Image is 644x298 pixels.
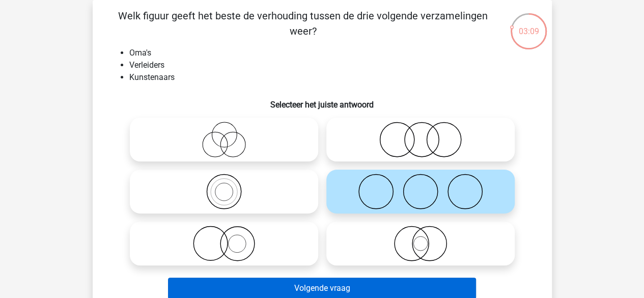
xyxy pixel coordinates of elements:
li: Verleiders [129,59,536,71]
li: Oma's [129,47,536,59]
p: Welk figuur geeft het beste de verhouding tussen de drie volgende verzamelingen weer? [109,8,497,39]
h6: Selecteer het juiste antwoord [109,92,536,110]
li: Kunstenaars [129,71,536,84]
div: 03:09 [510,12,548,38]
